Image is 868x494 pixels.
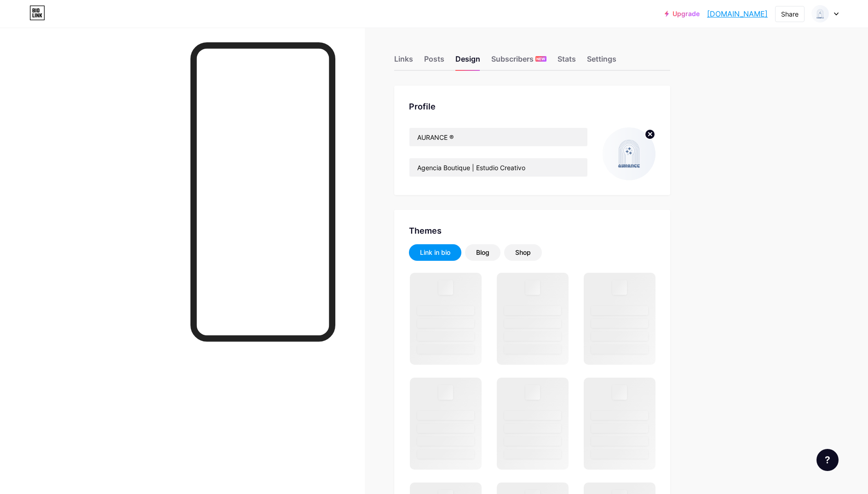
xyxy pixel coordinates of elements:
[491,53,546,70] div: Subscribers
[394,53,413,70] div: Links
[536,56,545,62] span: NEW
[424,53,444,70] div: Posts
[409,158,587,177] input: Bio
[707,8,768,19] a: [DOMAIN_NAME]
[515,248,531,257] div: Shop
[476,248,489,257] div: Blog
[420,248,450,257] div: Link in bio
[409,224,655,237] div: Themes
[558,53,576,70] div: Stats
[811,5,829,23] img: Aurance Agency
[665,10,700,17] a: Upgrade
[587,53,616,70] div: Settings
[603,127,655,180] img: Aurance Agency
[781,9,799,19] div: Share
[409,100,655,113] div: Profile
[455,53,480,70] div: Design
[409,128,587,146] input: Name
